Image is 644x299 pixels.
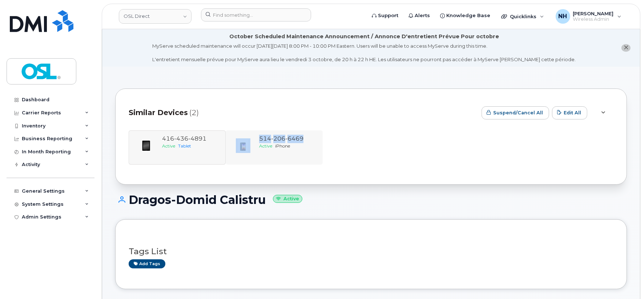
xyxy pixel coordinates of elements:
span: 6469 [285,135,303,142]
span: Active [259,143,272,149]
a: 5142066469ActiveiPhone [230,135,318,160]
h1: Dragos-Domid Calistru [115,193,627,206]
span: Similar Devices [129,107,188,118]
span: Suspend/Cancel All [493,109,543,116]
button: close notification [621,44,631,52]
button: Suspend/Cancel All [482,106,549,119]
button: Edit All [552,106,587,119]
div: October Scheduled Maintenance Announcement / Annonce D'entretient Prévue Pour octobre [229,33,499,40]
h3: Tags List [129,247,613,256]
span: Edit All [564,109,581,116]
span: iPhone [275,143,290,149]
span: (2) [189,107,199,118]
img: image20231002-3703462-1angbar.jpeg [236,138,250,153]
span: 514 [259,135,303,142]
span: 206 [271,135,285,142]
div: MyServe scheduled maintenance will occur [DATE][DATE] 8:00 PM - 10:00 PM Eastern. Users will be u... [153,43,576,63]
small: Active [273,195,302,203]
a: Add tags [129,259,165,268]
